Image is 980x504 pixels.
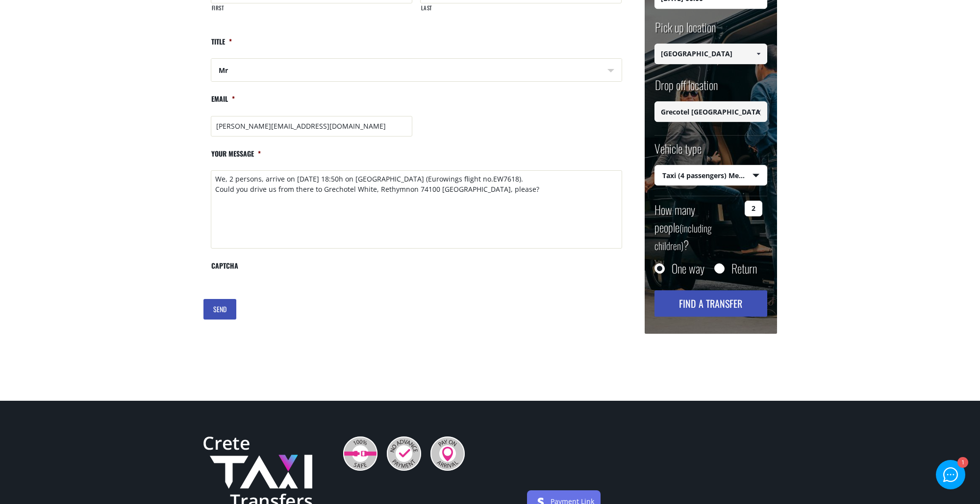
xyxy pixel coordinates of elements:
img: No Advance Payment [387,436,421,471]
img: Pay On Arrival [430,436,465,471]
div: 1 [957,458,967,468]
label: Pick up location [654,19,716,44]
label: Your message [211,149,261,166]
input: Select drop-off location [654,101,767,122]
label: Title [211,37,232,54]
label: First [211,4,412,20]
label: How many people ? [654,201,739,253]
label: CAPTCHA [211,261,238,278]
label: One way [672,263,704,273]
input: SEND [203,299,236,320]
span: Mr [211,59,622,82]
label: Drop off location [654,76,718,101]
label: Last [421,4,622,20]
a: Show All Items [750,101,766,122]
label: Return [731,263,757,273]
small: (including children) [654,221,712,253]
button: Find a transfer [654,290,767,317]
img: 100% Safe [343,436,377,471]
input: Select pickup location [654,44,767,64]
label: Vehicle type [654,140,702,165]
label: Email [211,94,235,112]
a: Show All Items [750,44,766,64]
span: Taxi (4 passengers) Mercedes E Class [655,165,767,186]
